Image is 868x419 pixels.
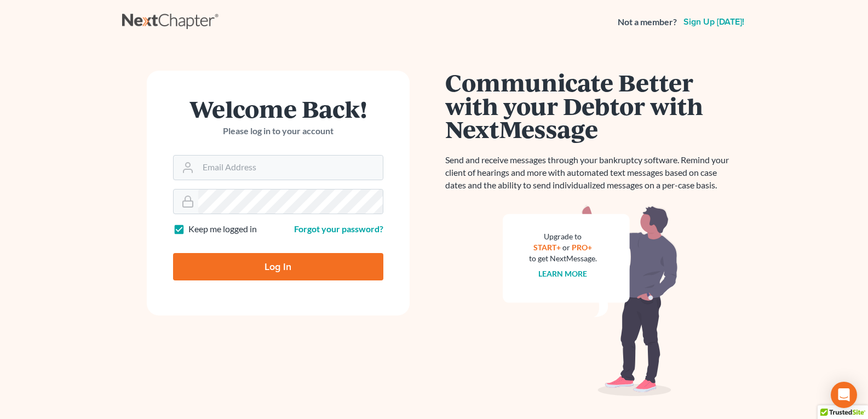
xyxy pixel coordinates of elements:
div: Upgrade to [529,231,597,242]
p: Please log in to your account [173,125,383,137]
div: to get NextMessage. [529,253,597,264]
img: nextmessage_bg-59042aed3d76b12b5cd301f8e5b87938c9018125f34e5fa2b7a6b67550977c72.svg [503,205,678,397]
h1: Welcome Back! [173,97,383,120]
a: PRO+ [572,243,592,252]
label: Keep me logged in [188,223,257,236]
input: Log In [173,253,383,280]
a: START+ [533,243,561,252]
strong: Not a member? [618,16,677,28]
a: Sign up [DATE]! [681,18,746,26]
p: Send and receive messages through your bankruptcy software. Remind your client of hearings and mo... [445,154,735,192]
div: Open Intercom Messenger [831,382,857,408]
a: Learn more [538,269,587,278]
h1: Communicate Better with your Debtor with NextMessage [445,71,735,141]
input: Email Address [198,156,383,180]
span: or [562,243,570,252]
a: Forgot your password? [294,223,383,234]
